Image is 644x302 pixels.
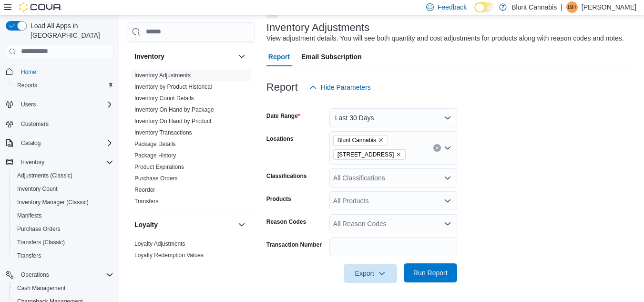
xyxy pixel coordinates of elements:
[13,210,45,221] a: Manifests
[134,240,185,247] a: Loyalty Adjustments
[17,99,113,110] span: Users
[337,135,376,145] span: Blunt Cannabis
[13,237,113,248] span: Transfers (Classic)
[17,212,41,219] span: Manifests
[17,156,48,168] button: Inventory
[474,2,494,12] input: Dark Mode
[337,150,394,159] span: [STREET_ADDRESS]
[134,175,178,182] span: Purchase Orders
[10,182,117,196] button: Inventory Count
[27,21,113,40] span: Load All Apps in [GEOGRAPHIC_DATA]
[21,271,49,279] span: Operations
[134,164,184,170] a: Product Expirations
[236,51,247,62] button: Inventory
[134,94,194,102] span: Inventory Count Details
[13,170,113,181] span: Adjustments (Classic)
[127,238,255,265] div: Loyalty
[17,66,40,78] a: Home
[17,239,65,246] span: Transfers (Classic)
[321,83,371,92] span: Hide Parameters
[134,198,158,205] a: Transfers
[13,282,113,294] span: Cash Management
[17,137,44,149] button: Catalog
[444,197,451,205] button: Open list of options
[17,269,113,281] span: Operations
[266,82,298,93] h3: Report
[134,106,214,113] a: Inventory On Hand by Package
[511,1,557,13] p: Blunt Cannabis
[266,241,322,249] label: Transaction Number
[236,219,247,230] button: Loyalty
[568,1,576,13] span: BH
[396,152,401,157] button: Remove 119-1433 Lonsdale Ave. from selection in this group
[17,172,72,179] span: Adjustments (Classic)
[134,152,176,159] span: Package History
[13,250,113,261] span: Transfers
[134,163,184,171] span: Product Expirations
[21,120,49,128] span: Customers
[17,198,89,206] span: Inventory Manager (Classic)
[10,196,117,209] button: Inventory Manager (Classic)
[329,108,457,127] button: Last 30 Days
[268,47,290,66] span: Report
[13,197,113,208] span: Inventory Manager (Classic)
[444,174,451,182] button: Open list of options
[21,158,44,166] span: Inventory
[10,169,117,182] button: Adjustments (Classic)
[13,237,69,248] a: Transfers (Classic)
[13,170,76,181] a: Adjustments (Classic)
[13,223,113,235] span: Purchase Orders
[134,95,194,102] a: Inventory Count Details
[134,52,234,61] button: Inventory
[10,249,117,262] button: Transfers
[2,117,117,131] button: Customers
[17,284,65,292] span: Cash Management
[2,98,117,111] button: Users
[266,135,294,143] label: Locations
[134,106,214,114] span: Inventory On Hand by Package
[17,82,37,89] span: Reports
[134,152,176,159] a: Package History
[10,209,117,222] button: Manifests
[13,282,69,294] a: Cash Management
[17,66,113,78] span: Home
[17,99,40,110] button: Users
[17,118,113,130] span: Customers
[266,22,369,33] h3: Inventory Adjustments
[134,240,185,248] span: Loyalty Adjustments
[13,197,92,208] a: Inventory Manager (Classic)
[134,129,192,136] a: Inventory Transactions
[378,137,384,143] button: Remove Blunt Cannabis from selection in this group
[134,175,178,182] a: Purchase Orders
[2,156,117,169] button: Inventory
[19,2,62,12] img: Cova
[134,251,204,259] span: Loyalty Redemption Values
[344,264,397,283] button: Export
[13,210,113,221] span: Manifests
[17,269,53,281] button: Operations
[306,78,375,97] button: Hide Parameters
[333,149,406,160] span: 119-1433 Lonsdale Ave.
[134,140,176,148] span: Package Details
[13,80,113,91] span: Reports
[134,220,158,229] h3: Loyalty
[21,68,36,76] span: Home
[561,1,562,13] p: |
[134,220,234,229] button: Loyalty
[10,79,117,92] button: Reports
[413,268,448,278] span: Run Report
[134,187,155,193] a: Reorder
[17,185,58,193] span: Inventory Count
[17,225,61,233] span: Purchase Orders
[134,141,176,147] a: Package Details
[127,70,255,211] div: Inventory
[17,118,52,130] a: Customers
[444,220,451,228] button: Open list of options
[444,144,451,152] button: Open list of options
[474,12,475,13] span: Dark Mode
[17,252,41,260] span: Transfers
[10,222,117,236] button: Purchase Orders
[134,72,191,79] span: Inventory Adjustments
[2,136,117,150] button: Catalog
[2,268,117,281] button: Operations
